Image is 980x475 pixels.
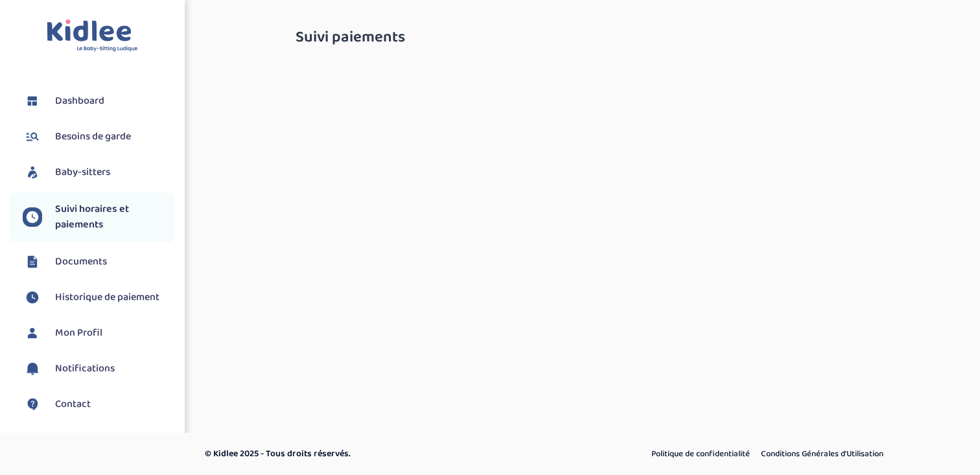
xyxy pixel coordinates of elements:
a: Besoins de garde [23,127,175,146]
img: logo.svg [47,19,138,52]
a: Documents [23,252,175,272]
img: documents.svg [23,252,42,272]
span: Documents [55,254,107,270]
span: Mon Profil [55,325,102,341]
a: Politique de confidentialité [647,446,754,463]
a: Baby-sitters [23,163,175,182]
span: Contact [55,397,91,412]
span: Dashboard [55,93,104,109]
p: © Kidlee 2025 - Tous droits réservés. [205,447,545,461]
img: babysitters.svg [23,163,42,182]
img: besoin.svg [23,127,42,146]
a: Contact [23,395,175,414]
img: suivihoraire.svg [23,207,42,227]
span: Besoins de garde [55,129,131,145]
span: Historique de paiement [55,290,159,305]
span: Suivi paiements [296,29,405,46]
a: Mon Profil [23,323,175,343]
a: Dashboard [23,91,175,111]
a: Notifications [23,359,175,378]
a: Suivi horaires et paiements [23,202,175,233]
span: Suivi horaires et paiements [55,202,175,233]
img: contact.svg [23,395,42,414]
img: profil.svg [23,323,42,343]
img: notification.svg [23,359,42,378]
img: dashboard.svg [23,91,42,111]
a: Conditions Générales d’Utilisation [756,446,888,463]
span: Baby-sitters [55,165,110,180]
span: Notifications [55,361,115,377]
img: suivihoraire.svg [23,288,42,307]
a: Historique de paiement [23,288,175,307]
